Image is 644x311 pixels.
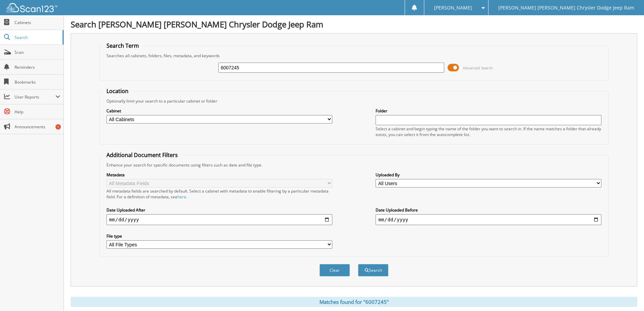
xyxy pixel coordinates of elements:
[376,214,601,225] input: end
[376,108,601,114] label: Folder
[106,172,332,178] label: Metadata
[55,124,61,130] div: 1
[71,19,637,30] h1: Search [PERSON_NAME] [PERSON_NAME] Chrysler Dodge Jeep Ram
[71,297,637,307] div: Matches found for "6007245"
[15,20,60,25] span: Cabinets
[15,64,60,70] span: Reminders
[103,53,605,59] div: Searches all cabinets, folders, files, metadata, and keywords
[177,194,186,200] a: here
[106,233,332,239] label: File type
[15,124,60,130] span: Announcements
[434,6,472,10] span: [PERSON_NAME]
[319,264,350,276] button: Clear
[103,87,132,95] legend: Location
[463,65,493,70] span: Advanced Search
[103,42,142,49] legend: Search Term
[376,172,601,178] label: Uploaded By
[15,109,60,115] span: Help
[376,207,601,213] label: Date Uploaded Before
[103,162,605,168] div: Enhance your search for specific documents using filters such as date and file type.
[106,214,332,225] input: start
[7,3,57,12] img: scan123-logo-white.svg
[106,188,332,200] div: All metadata fields are searched by default. Select a cabinet with metadata to enable filtering b...
[106,108,332,114] label: Cabinet
[15,79,60,85] span: Bookmarks
[376,126,601,137] div: Select a cabinet and begin typing the name of the folder you want to search in. If the name match...
[15,35,59,40] span: Search
[103,151,181,159] legend: Additional Document Filters
[106,207,332,213] label: Date Uploaded After
[15,94,55,100] span: User Reports
[498,6,634,10] span: [PERSON_NAME] [PERSON_NAME] Chrysler Dodge Jeep Ram
[358,264,388,276] button: Search
[15,49,60,55] span: Scan
[103,98,605,104] div: Optionally limit your search to a particular cabinet or folder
